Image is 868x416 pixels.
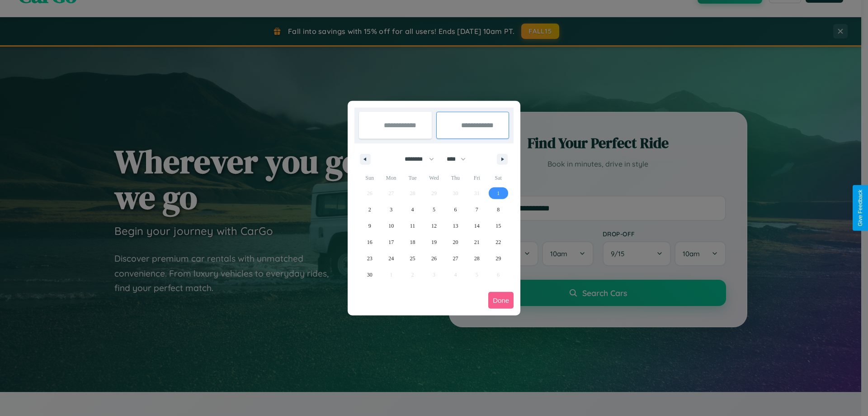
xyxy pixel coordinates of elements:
[476,201,478,218] span: 7
[380,171,401,185] span: Mon
[445,171,466,185] span: Thu
[359,250,380,267] button: 23
[454,201,457,218] span: 6
[402,218,423,234] button: 11
[388,218,394,234] span: 10
[380,234,401,250] button: 17
[445,201,466,218] button: 6
[359,171,380,185] span: Sun
[367,234,373,250] span: 16
[431,250,437,267] span: 26
[445,218,466,234] button: 13
[380,250,401,267] button: 24
[495,234,501,250] span: 22
[368,218,371,234] span: 9
[367,250,373,267] span: 23
[488,250,509,267] button: 29
[402,250,423,267] button: 25
[445,250,466,267] button: 27
[474,218,480,234] span: 14
[402,171,423,185] span: Tue
[445,234,466,250] button: 20
[857,190,863,226] div: Give Feedback
[497,185,500,201] span: 1
[488,234,509,250] button: 22
[488,201,509,218] button: 8
[423,250,444,267] button: 26
[359,201,380,218] button: 2
[433,201,435,218] span: 5
[453,250,458,267] span: 27
[431,218,437,234] span: 12
[488,185,509,201] button: 1
[402,234,423,250] button: 18
[495,218,501,234] span: 15
[410,234,415,250] span: 18
[497,201,500,218] span: 8
[359,267,380,283] button: 30
[466,250,487,267] button: 28
[388,250,394,267] span: 24
[368,201,371,218] span: 2
[488,292,514,309] button: Done
[423,218,444,234] button: 12
[466,171,487,185] span: Fri
[367,267,373,283] span: 30
[466,234,487,250] button: 21
[474,250,480,267] span: 28
[380,218,401,234] button: 10
[423,201,444,218] button: 5
[466,201,487,218] button: 7
[390,201,392,218] span: 3
[474,234,480,250] span: 21
[431,234,437,250] span: 19
[359,234,380,250] button: 16
[423,234,444,250] button: 19
[495,250,501,267] span: 29
[380,201,401,218] button: 3
[466,218,487,234] button: 14
[411,201,414,218] span: 4
[488,218,509,234] button: 15
[402,201,423,218] button: 4
[453,218,458,234] span: 13
[359,218,380,234] button: 9
[410,218,415,234] span: 11
[453,234,458,250] span: 20
[488,171,509,185] span: Sat
[410,250,415,267] span: 25
[423,171,444,185] span: Wed
[388,234,394,250] span: 17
